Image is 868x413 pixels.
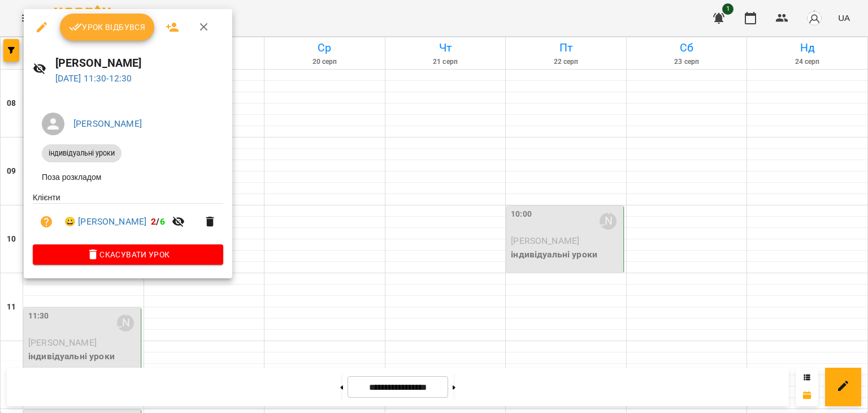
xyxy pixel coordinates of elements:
span: 6 [160,216,165,227]
button: Урок відбувся [60,14,155,41]
span: Скасувати Урок [42,248,214,261]
span: індивідуальні уроки [42,148,121,158]
h6: [PERSON_NAME] [55,54,224,72]
a: [DATE] 11:30-12:30 [55,73,132,84]
ul: Клієнти [33,192,223,244]
li: Поза розкладом [33,167,223,187]
a: [PERSON_NAME] [73,118,142,129]
span: Урок відбувся [69,20,146,34]
button: Скасувати Урок [33,244,223,265]
b: / [151,216,164,227]
button: Візит ще не сплачено. Додати оплату? [33,208,60,235]
span: 2 [151,216,156,227]
a: 😀 [PERSON_NAME] [64,215,146,229]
